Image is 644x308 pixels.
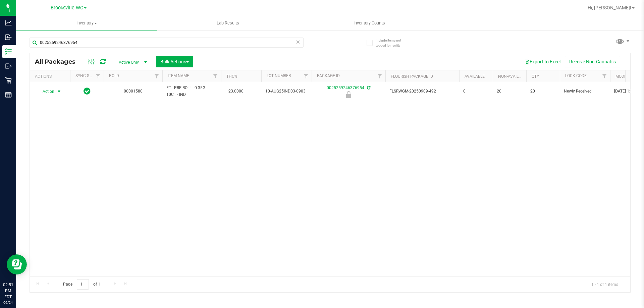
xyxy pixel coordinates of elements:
[5,77,12,84] inline-svg: Retail
[5,19,12,26] inline-svg: Analytics
[55,87,63,96] span: select
[376,38,409,48] span: Include items not tagged for facility
[166,85,217,98] span: FT - PRE-ROLL - 0.35G - 10CT - IND
[564,88,606,95] span: Newly Received
[5,91,12,98] inline-svg: Reports
[84,86,91,96] span: In Sync
[151,70,162,82] a: Filter
[16,20,157,26] span: Inventory
[160,59,189,64] span: Bulk Actions
[317,73,340,78] a: Package ID
[267,73,291,78] a: Lot Number
[3,300,13,305] p: 09/24
[588,5,631,10] span: Hi, [PERSON_NAME]!
[37,87,55,96] span: Action
[75,73,101,78] a: Sync Status
[5,63,12,69] inline-svg: Outbound
[344,20,394,26] span: Inventory Counts
[374,70,385,82] a: Filter
[366,85,370,90] span: Sync from Compliance System
[168,73,189,78] a: Item Name
[565,73,587,78] a: Lock Code
[30,38,304,48] input: Search Package ID, Item Name, SKU, Lot or Part Number...
[225,86,247,96] span: 23.0000
[327,85,364,90] a: 0025259246376954
[35,58,82,65] span: All Packages
[51,5,83,11] span: Brooksville WC
[109,73,119,78] a: PO ID
[530,88,556,95] span: 20
[532,74,539,79] a: Qty
[301,70,312,82] a: Filter
[35,74,67,79] div: Actions
[16,16,157,30] a: Inventory
[210,70,221,82] a: Filter
[208,20,248,26] span: Lab Results
[463,88,489,95] span: 0
[520,56,565,67] button: Export to Excel
[599,70,610,82] a: Filter
[57,279,106,290] span: Page of 1
[311,91,386,98] div: Newly Received
[5,34,12,41] inline-svg: Inbound
[498,74,528,79] a: Non-Available
[156,56,193,67] button: Bulk Actions
[93,70,104,82] a: Filter
[124,89,143,94] a: 00001580
[391,74,433,79] a: Flourish Package ID
[565,56,620,67] button: Receive Non-Cannabis
[226,74,237,79] a: THC%
[389,88,455,95] span: FLSRWGM-20250909-492
[3,282,13,300] p: 02:51 PM EDT
[157,16,299,30] a: Lab Results
[77,279,89,290] input: 1
[465,74,485,79] a: Available
[5,48,12,55] inline-svg: Inventory
[299,16,440,30] a: Inventory Counts
[7,254,27,274] iframe: Resource center
[265,88,308,95] span: 10-AUG25IND03-0903
[497,88,522,95] span: 20
[296,38,300,46] span: Clear
[586,279,624,289] span: 1 - 1 of 1 items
